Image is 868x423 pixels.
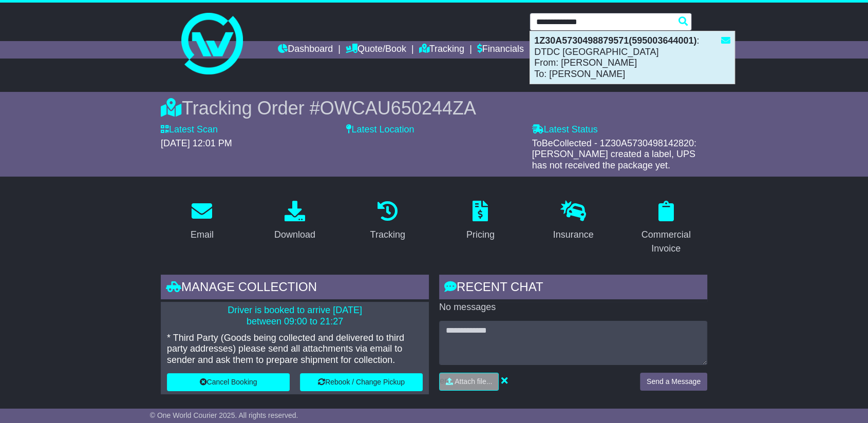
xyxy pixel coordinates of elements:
[167,333,423,366] p: * Third Party (Goods being collected and delivered to third party addresses) please send all atta...
[532,138,696,170] span: ToBeCollected - 1Z30A5730498142820: [PERSON_NAME] created a label, UPS has not received the packa...
[274,228,315,242] div: Download
[167,305,423,327] p: Driver is booked to arrive [DATE] between 09:00 to 21:27
[370,228,405,242] div: Tracking
[150,411,298,419] span: © One World Courier 2025. All rights reserved.
[439,302,707,313] p: No messages
[161,275,429,302] div: Manage collection
[477,41,524,59] a: Financials
[191,228,214,242] div: Email
[161,138,232,148] span: [DATE] 12:01 PM
[419,41,464,59] a: Tracking
[364,197,412,245] a: Tracking
[346,41,406,59] a: Quote/Book
[530,31,734,84] div: : DTDC [GEOGRAPHIC_DATA] From: [PERSON_NAME] To: [PERSON_NAME]
[278,41,333,59] a: Dashboard
[546,197,600,245] a: Insurance
[268,197,322,245] a: Download
[466,228,495,242] div: Pricing
[640,373,707,391] button: Send a Message
[631,228,701,256] div: Commercial Invoice
[167,373,290,391] button: Cancel Booking
[439,275,707,302] div: RECENT CHAT
[534,35,696,46] strong: 1Z30A5730498879571(595003644001)
[553,228,593,242] div: Insurance
[625,197,707,259] a: Commercial Invoice
[320,98,476,119] span: OWCAU650244ZA
[346,124,414,136] label: Latest Location
[184,197,220,245] a: Email
[161,97,707,119] div: Tracking Order #
[300,373,423,391] button: Rebook / Change Pickup
[532,124,598,136] label: Latest Status
[460,197,501,245] a: Pricing
[161,124,218,136] label: Latest Scan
